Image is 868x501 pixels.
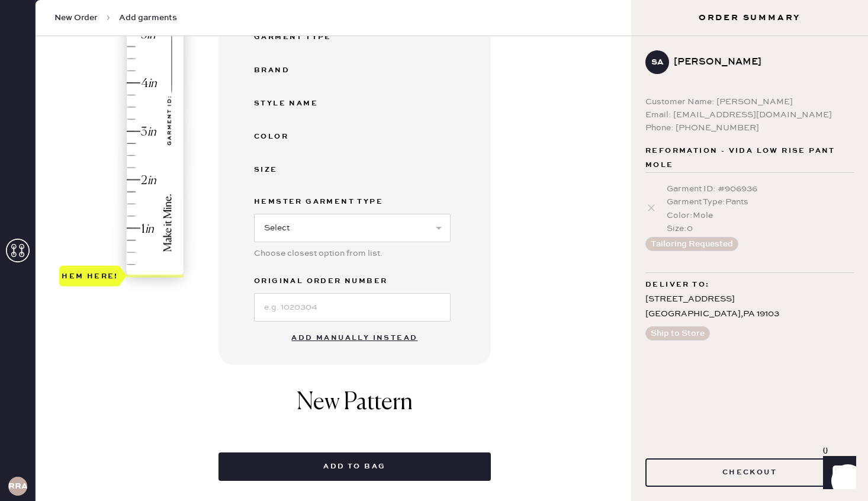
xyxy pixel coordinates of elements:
div: Customer Name: [PERSON_NAME] [645,95,854,108]
div: Color : Mole [667,209,854,222]
div: Choose closest option from list. [254,247,451,260]
button: Add to bag [218,452,491,481]
iframe: Front Chat [812,448,863,499]
button: Checkout [645,458,854,487]
span: Add garments [119,12,177,24]
div: Hem here! [62,269,118,283]
div: Size : 0 [667,222,854,235]
h1: New Pattern [297,388,413,429]
h3: RRA [8,482,27,490]
div: Phone: [PHONE_NUMBER] [645,121,854,134]
div: Garment ID : # 906936 [667,182,854,195]
div: [PERSON_NAME] [674,55,844,69]
input: e.g. 1020304 [254,293,451,322]
h3: Order Summary [631,12,868,24]
div: Brand [254,63,349,78]
label: Hemster Garment Type [254,195,451,209]
div: Color [254,130,349,144]
span: Reformation - Vida Low Rise Pant Mole [645,144,854,172]
h3: SA [651,58,664,66]
span: New Order [54,12,98,24]
label: Original Order Number [254,274,451,288]
div: [STREET_ADDRESS] [GEOGRAPHIC_DATA] , PA 19103 [645,292,854,322]
button: Ship to Store [645,326,710,341]
div: Garment Type [254,30,349,44]
div: Garment Type : Pants [667,195,854,208]
div: Email: [EMAIL_ADDRESS][DOMAIN_NAME] [645,108,854,121]
button: Add manually instead [284,326,425,350]
div: Style name [254,97,349,111]
span: Deliver to: [645,278,709,292]
div: Size [254,163,349,177]
button: Tailoring Requested [645,237,738,251]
